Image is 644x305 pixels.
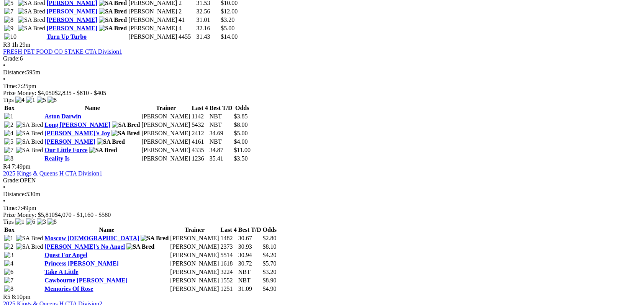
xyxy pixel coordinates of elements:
[3,191,26,197] span: Distance:
[3,198,5,204] span: •
[4,113,13,120] img: 1
[196,16,220,24] td: 31.01
[221,25,234,31] span: $5.00
[221,16,234,23] span: $3.20
[4,252,13,259] img: 3
[262,269,276,275] span: $3.20
[48,218,57,225] img: 8
[15,97,25,103] img: 4
[3,205,18,211] span: Time:
[44,269,78,275] a: Take A Little
[234,147,251,153] span: $11.00
[44,243,125,250] a: [PERSON_NAME]'s No Angel
[220,226,237,234] th: Last 4
[47,8,97,15] a: [PERSON_NAME]
[3,48,122,55] a: FRESH PET FOOD CO STAKE CTA Division1
[141,235,169,242] img: SA Bred
[44,252,87,258] a: Quest For Angel
[12,41,30,48] span: 1h 29m
[220,243,237,251] td: 2373
[170,234,219,242] td: [PERSON_NAME]
[44,226,169,234] th: Name
[128,33,177,41] td: [PERSON_NAME]
[4,155,13,162] img: 8
[196,8,220,15] td: 32.56
[170,285,219,293] td: [PERSON_NAME]
[16,147,43,154] img: SA Bred
[97,138,125,145] img: SA Bred
[44,113,81,120] a: Aston Darwin
[18,25,45,32] img: SA Bred
[209,130,233,137] td: 34.69
[196,33,220,41] td: 31.43
[128,8,177,15] td: [PERSON_NAME]
[47,25,97,31] a: [PERSON_NAME]
[99,25,127,32] img: SA Bred
[170,243,219,251] td: [PERSON_NAME]
[238,243,262,251] td: 30.93
[3,69,26,75] span: Distance:
[262,235,276,241] span: $2.80
[141,113,190,120] td: [PERSON_NAME]
[26,97,35,103] img: 1
[192,113,208,120] td: 1142
[170,277,219,284] td: [PERSON_NAME]
[209,146,233,154] td: 34.87
[220,260,237,267] td: 1618
[4,33,16,40] img: 10
[128,16,177,24] td: [PERSON_NAME]
[15,218,25,225] img: 1
[55,212,111,218] span: $4,070 - $1,160 - $580
[262,243,276,250] span: $8.10
[3,76,5,82] span: •
[44,285,93,292] a: Memories Of Rose
[238,251,262,259] td: 30.94
[178,16,195,24] td: 41
[192,104,208,112] th: Last 4
[262,285,276,292] span: $4.90
[220,277,237,284] td: 1552
[192,121,208,129] td: 5432
[220,234,237,242] td: 1482
[16,130,43,137] img: SA Bred
[234,130,248,136] span: $5.00
[141,138,190,146] td: [PERSON_NAME]
[4,8,13,15] img: 7
[238,285,262,293] td: 31.09
[238,268,262,276] td: NBT
[221,8,238,15] span: $12.00
[170,251,219,259] td: [PERSON_NAME]
[37,218,46,225] img: 3
[209,104,233,112] th: Best T/D
[16,121,43,128] img: SA Bred
[3,55,20,62] span: Grade:
[3,163,10,170] span: R4
[3,294,10,300] span: R5
[44,277,127,284] a: Cawbourne [PERSON_NAME]
[220,251,237,259] td: 5514
[3,83,18,89] span: Time:
[221,33,238,40] span: $14.00
[209,138,233,146] td: NBT
[4,147,13,154] img: 7
[209,113,233,120] td: NBT
[3,69,641,76] div: 595m
[4,226,15,233] span: Box
[48,97,57,103] img: 8
[18,8,45,15] img: SA Bred
[4,105,15,111] span: Box
[192,155,208,162] td: 1236
[16,138,43,145] img: SA Bred
[3,205,641,212] div: 7:49pm
[44,104,140,112] th: Name
[234,113,248,120] span: $3.85
[141,104,190,112] th: Trainer
[44,260,118,267] a: Princess [PERSON_NAME]
[47,16,97,23] a: [PERSON_NAME]
[234,121,248,128] span: $8.00
[170,260,219,267] td: [PERSON_NAME]
[196,25,220,32] td: 32.16
[44,121,110,128] a: Long [PERSON_NAME]
[262,260,276,267] span: $5.70
[12,163,31,170] span: 7:49pm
